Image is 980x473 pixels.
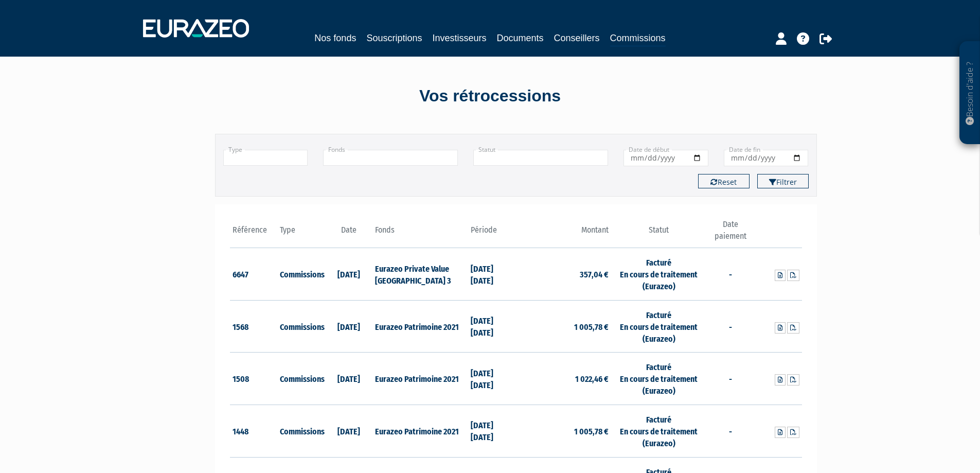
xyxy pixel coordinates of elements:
[706,248,754,301] td: -
[372,300,468,353] td: Eurazeo Patrimoine 2021
[230,300,278,353] td: 1568
[197,84,783,108] div: Vos rétrocessions
[497,31,544,45] a: Documents
[314,31,356,45] a: Nos fonds
[230,248,278,301] td: 6647
[516,248,611,301] td: 357,04 €
[611,405,706,457] td: Facturé En cours de traitement (Eurazeo)
[610,31,666,47] a: Commissions
[611,300,706,353] td: Facturé En cours de traitement (Eurazeo)
[325,405,373,457] td: [DATE]
[611,353,706,405] td: Facturé En cours de traitement (Eurazeo)
[143,19,249,38] img: 1732889491-logotype_eurazeo_blanc_rvb.png
[468,219,516,248] th: Période
[277,300,325,353] td: Commissions
[611,248,706,301] td: Facturé En cours de traitement (Eurazeo)
[277,248,325,301] td: Commissions
[325,248,373,301] td: [DATE]
[706,405,754,457] td: -
[277,353,325,405] td: Commissions
[277,405,325,457] td: Commissions
[516,353,611,405] td: 1 022,46 €
[516,219,611,248] th: Montant
[706,219,754,248] th: Date paiement
[706,300,754,353] td: -
[372,219,468,248] th: Fonds
[325,300,373,353] td: [DATE]
[698,174,750,188] button: Reset
[325,219,373,248] th: Date
[372,248,468,301] td: Eurazeo Private Value [GEOGRAPHIC_DATA] 3
[372,405,468,457] td: Eurazeo Patrimoine 2021
[468,300,516,353] td: [DATE] [DATE]
[468,405,516,457] td: [DATE] [DATE]
[964,47,976,139] p: Besoin d'aide ?
[372,353,468,405] td: Eurazeo Patrimoine 2021
[432,31,486,45] a: Investisseurs
[325,353,373,405] td: [DATE]
[516,300,611,353] td: 1 005,78 €
[611,219,706,248] th: Statut
[230,353,278,405] td: 1508
[706,353,754,405] td: -
[757,174,809,188] button: Filtrer
[468,248,516,301] td: [DATE] [DATE]
[366,31,422,45] a: Souscriptions
[554,31,600,45] a: Conseillers
[277,219,325,248] th: Type
[230,219,278,248] th: Référence
[516,405,611,457] td: 1 005,78 €
[468,353,516,405] td: [DATE] [DATE]
[230,405,278,457] td: 1448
